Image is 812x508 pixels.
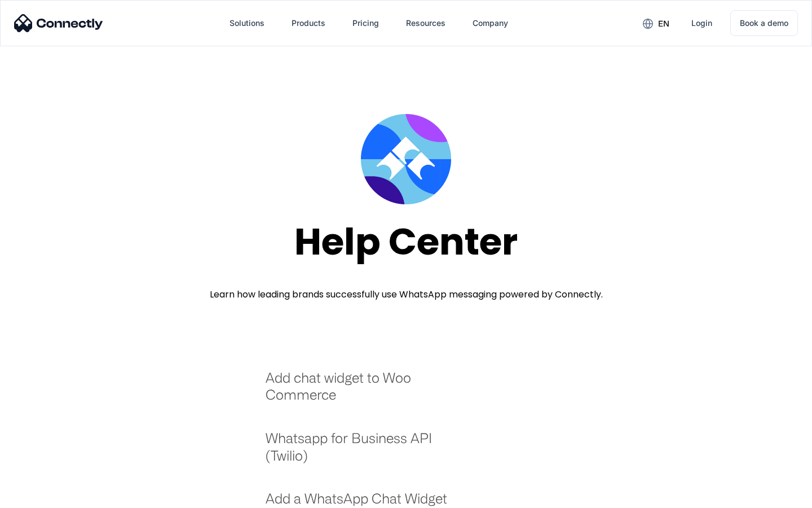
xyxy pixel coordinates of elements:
[230,15,264,31] div: Solutions
[406,15,445,31] div: Resources
[352,15,379,31] div: Pricing
[343,10,388,37] a: Pricing
[658,16,669,32] div: en
[11,488,68,504] aside: Language selected: English
[14,14,103,32] img: Connectly Logo
[266,430,462,475] a: Whatsapp for Business API (Twilio)
[210,288,603,301] div: Learn how leading brands successfully use WhatsApp messaging powered by Connectly.
[294,221,518,262] div: Help Center
[730,10,798,36] a: Book a demo
[682,10,721,37] a: Login
[292,15,325,31] div: Products
[23,488,68,504] ul: Language list
[473,15,508,31] div: Company
[691,15,712,31] div: Login
[266,369,462,415] a: Add chat widget to Woo Commerce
